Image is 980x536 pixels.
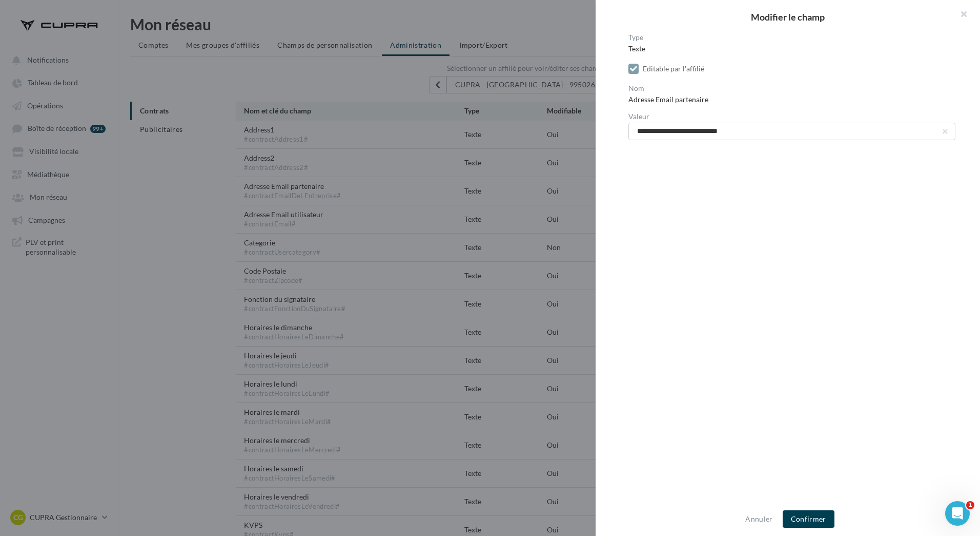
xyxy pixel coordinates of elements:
[628,94,955,105] div: Adresse Email partenaire
[612,12,964,22] h2: Modifier le champ
[741,513,777,525] button: Annuler
[643,64,704,74] div: Editable par l'affilié
[628,113,955,120] label: Valeur
[628,34,955,41] label: Type
[628,85,955,92] label: Nom
[966,501,974,509] span: 1
[945,501,970,526] iframe: Intercom live chat
[628,44,955,54] div: Texte
[783,510,834,528] button: Confirmer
